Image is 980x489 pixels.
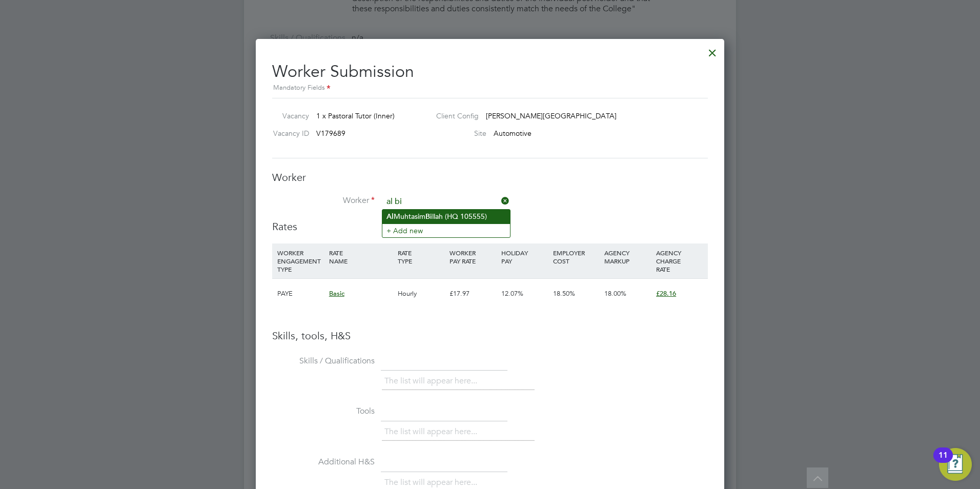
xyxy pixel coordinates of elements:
[386,212,394,221] b: Al
[275,243,326,278] div: WORKER ENGAGEMENT TYPE
[268,111,309,120] label: Vacancy
[425,212,432,221] b: Bi
[316,111,395,120] span: 1 x Pastoral Tutor (Inner)
[553,289,575,298] span: 18.50%
[384,374,481,388] li: The list will appear here...
[316,129,345,138] span: V179689
[329,289,344,298] span: Basic
[486,111,617,120] span: [PERSON_NAME][GEOGRAPHIC_DATA]
[428,129,486,138] label: Site
[326,243,395,270] div: RATE NAME
[272,53,708,94] h2: Worker Submission
[499,243,550,270] div: HOLIDAY PAY
[384,425,481,439] li: The list will appear here...
[602,243,654,270] div: AGENCY MARKUP
[275,279,326,309] div: PAYE
[656,289,676,298] span: £28.16
[494,129,532,138] span: Automotive
[395,279,447,309] div: Hourly
[395,243,447,270] div: RATE TYPE
[272,457,375,467] label: Additional H&S
[383,194,509,210] input: Search for...
[501,289,523,298] span: 12.07%
[938,455,948,468] div: 11
[447,243,499,270] div: WORKER PAY RATE
[939,448,972,481] button: Open Resource Center, 11 new notifications
[447,279,499,309] div: £17.97
[272,220,708,233] h3: Rates
[428,111,479,120] label: Client Config
[382,223,510,237] li: + Add new
[272,329,708,342] h3: Skills, tools, H&S
[654,243,705,278] div: AGENCY CHARGE RATE
[382,210,510,223] li: Muhtasim llah (HQ 105555)
[272,356,375,366] label: Skills / Qualifications
[272,171,708,184] h3: Worker
[272,83,708,94] div: Mandatory Fields
[604,289,626,298] span: 18.00%
[272,406,375,417] label: Tools
[272,195,375,206] label: Worker
[550,243,602,270] div: EMPLOYER COST
[268,129,309,138] label: Vacancy ID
